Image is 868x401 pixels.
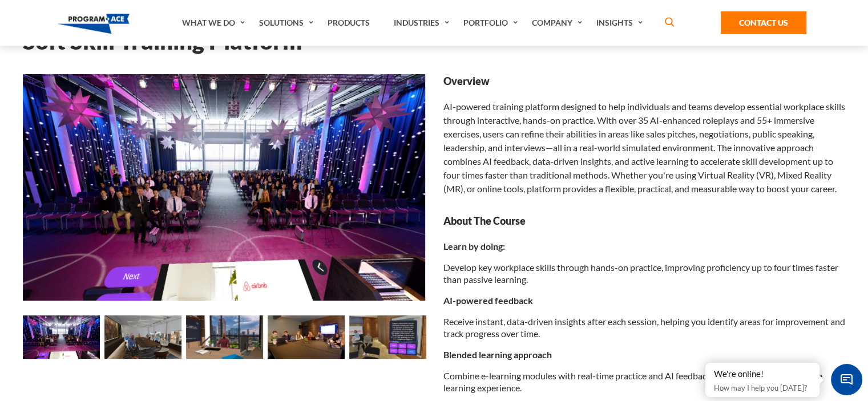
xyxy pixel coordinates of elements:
p: Combine e-learning modules with real-time practice and AI feedback for a well-rounded, effective ... [443,370,846,394]
p: Receive instant, data-driven insights after each session, helping you identify areas for improvem... [443,315,846,339]
strong: About The Course [443,214,846,228]
img: Program-Ace [58,14,130,34]
img: Soft skill training platform - Preview 2 [186,315,263,359]
h1: Soft Skill Training Platform [23,31,845,51]
img: Soft skill training platform - Preview 0 [23,74,425,301]
img: Soft skill training platform - Preview 4 [349,315,426,359]
p: How may I help you [DATE]? [714,381,811,395]
img: Soft skill training platform - Preview 3 [268,315,345,359]
img: Soft skill training platform - Preview 1 [104,315,181,359]
a: Contact Us [721,11,806,34]
span: Chat Widget [831,364,862,395]
strong: Overview [443,74,846,88]
img: Soft skill training platform - Preview 0 [23,315,100,359]
p: AI-powered feedback [443,294,846,306]
div: AI-powered training platform designed to help individuals and teams develop essential workplace s... [443,74,846,196]
p: Blended learning approach [443,349,846,361]
p: Learn by doing: [443,240,846,252]
div: We're online! [714,368,811,380]
p: Develop key workplace skills through hands-on practice, improving proficiency up to four times fa... [443,261,846,285]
